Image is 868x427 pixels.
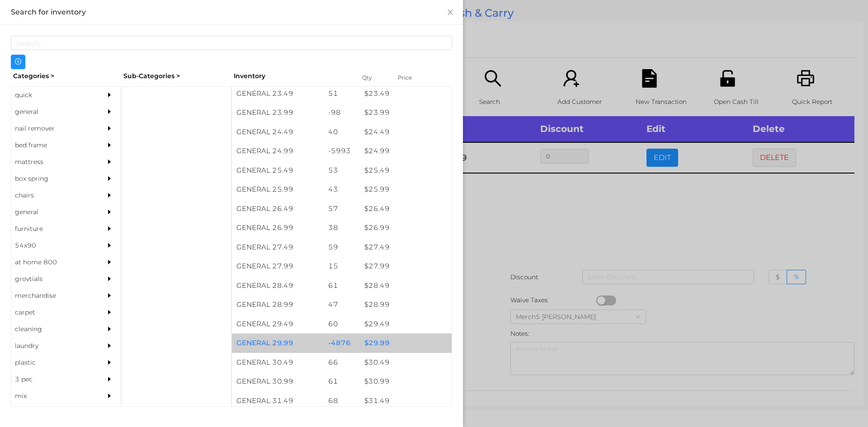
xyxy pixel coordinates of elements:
[232,372,324,391] div: GENERAL 30.99
[360,122,452,142] div: $ 24.49
[106,209,113,215] i: icon: caret-right
[360,257,452,276] div: $ 27.99
[11,371,94,388] div: 3 pec
[232,333,324,353] div: GENERAL 29.99
[106,125,113,131] i: icon: caret-right
[234,71,351,81] div: Inventory
[106,343,113,349] i: icon: caret-right
[11,69,121,83] div: Categories >
[11,221,94,237] div: furniture
[11,237,94,254] div: 54x90
[232,199,324,219] div: GENERAL 26.49
[360,71,387,84] div: Qty
[106,292,113,299] i: icon: caret-right
[11,254,94,271] div: at home 800
[232,218,324,238] div: GENERAL 26.99
[11,103,94,120] div: general
[11,338,94,354] div: laundry
[360,276,452,296] div: $ 28.49
[106,276,113,282] i: icon: caret-right
[11,36,452,50] input: Search...
[232,238,324,257] div: GENERAL 27.49
[106,159,113,165] i: icon: caret-right
[324,161,360,180] div: 53
[232,180,324,199] div: GENERAL 25.99
[11,204,94,221] div: general
[11,321,94,338] div: cleaning
[447,9,454,16] i: icon: close
[232,103,324,122] div: GENERAL 23.99
[360,218,452,238] div: $ 26.99
[106,142,113,148] i: icon: caret-right
[232,161,324,180] div: GENERAL 25.49
[324,180,360,199] div: 43
[360,141,452,161] div: $ 24.99
[11,137,94,154] div: bed frame
[324,295,360,314] div: 47
[360,314,452,334] div: $ 29.49
[106,175,113,182] i: icon: caret-right
[11,87,94,103] div: quick
[324,122,360,142] div: 40
[232,257,324,276] div: GENERAL 27.99
[324,391,360,411] div: 68
[11,55,25,69] button: icon: plus-circle
[11,170,94,187] div: box spring
[106,326,113,332] i: icon: caret-right
[324,276,360,296] div: 61
[106,393,113,399] i: icon: caret-right
[11,154,94,170] div: mattress
[11,304,94,321] div: carpet
[396,71,432,84] div: Price
[106,309,113,315] i: icon: caret-right
[121,69,231,83] div: Sub-Categories >
[11,404,94,421] div: appliances
[324,218,360,238] div: 38
[360,333,452,353] div: $ 29.99
[11,187,94,204] div: chairs
[106,359,113,366] i: icon: caret-right
[106,259,113,265] i: icon: caret-right
[324,141,360,161] div: -5993
[360,238,452,257] div: $ 27.49
[232,353,324,372] div: GENERAL 30.49
[11,271,94,287] div: grovtials
[324,103,360,122] div: -98
[106,92,113,98] i: icon: caret-right
[360,161,452,180] div: $ 25.49
[360,84,452,103] div: $ 23.49
[324,333,360,353] div: -4876
[106,192,113,198] i: icon: caret-right
[11,287,94,304] div: merchandise
[11,7,452,17] div: Search for inventory
[360,199,452,219] div: $ 26.49
[232,295,324,314] div: GENERAL 28.99
[360,372,452,391] div: $ 30.99
[324,199,360,219] div: 57
[232,276,324,296] div: GENERAL 28.49
[324,238,360,257] div: 59
[360,103,452,122] div: $ 23.99
[232,314,324,334] div: GENERAL 29.49
[232,141,324,161] div: GENERAL 24.99
[106,108,113,115] i: icon: caret-right
[324,314,360,334] div: 60
[324,353,360,372] div: 66
[324,372,360,391] div: 61
[106,242,113,249] i: icon: caret-right
[232,391,324,411] div: GENERAL 31.49
[106,225,113,232] i: icon: caret-right
[232,84,324,103] div: GENERAL 23.49
[360,180,452,199] div: $ 25.99
[232,122,324,142] div: GENERAL 24.49
[360,295,452,314] div: $ 28.99
[324,257,360,276] div: 15
[360,391,452,411] div: $ 31.49
[106,376,113,382] i: icon: caret-right
[324,84,360,103] div: 51
[11,354,94,371] div: plastic
[360,353,452,372] div: $ 30.49
[11,120,94,137] div: nail remover
[11,388,94,404] div: mix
